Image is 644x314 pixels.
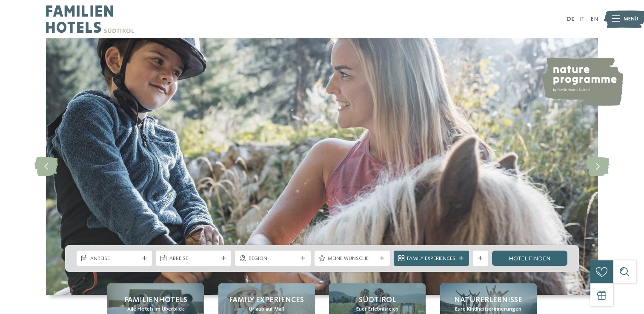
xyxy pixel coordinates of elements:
img: nature programme by Familienhotels Südtirol [539,57,623,106]
a: DE [567,16,574,22]
span: Urlaub auf Maß [249,305,284,313]
span: Südtirol [359,295,396,305]
span: Naturerlebnisse [454,295,522,305]
span: Eure Kindheitserinnerungen [455,305,521,313]
span: Menü [624,15,638,23]
span: Alle Hotels im Überblick [127,305,184,313]
a: EN [590,16,598,22]
span: Family Experiences [407,255,455,263]
span: Anreise [90,255,139,263]
a: Hotel finden [492,251,567,266]
span: Euer Erlebnisreich [356,305,398,313]
span: Family Experiences [229,295,304,305]
span: Familienhotels [124,295,187,305]
span: Meine Wünsche [328,255,376,263]
a: IT [580,16,584,22]
span: Abreise [169,255,218,263]
span: Region [249,255,297,263]
img: Familienhotels Südtirol: The happy family places [46,38,598,295]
